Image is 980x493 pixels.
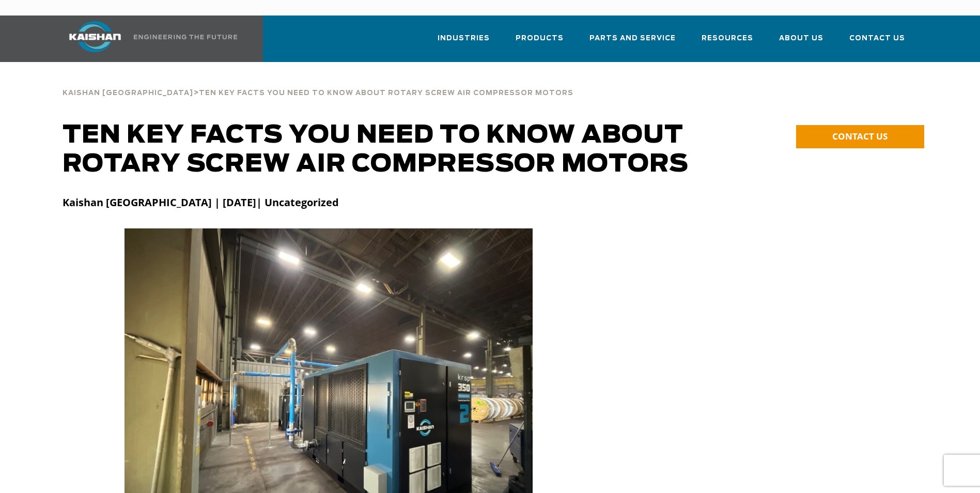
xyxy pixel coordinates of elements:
img: Engineering the future [134,35,237,39]
span: Ten Key Facts You Need to Know About Rotary Screw Air Compressor Motors [199,90,573,97]
a: Ten Key Facts You Need to Know About Rotary Screw Air Compressor Motors [199,88,573,97]
span: Parts and Service [589,33,676,44]
span: CONTACT US [832,130,888,142]
span: Industries [438,33,490,44]
a: Products [516,25,564,60]
img: kaishan logo [56,21,134,52]
a: CONTACT US [796,125,924,148]
span: Kaishan [GEOGRAPHIC_DATA] [63,90,193,97]
span: Contact Us [849,33,905,44]
h1: Ten Key Facts You Need to Know About Rotary Screw Air Compressor Motors [63,121,701,179]
span: About Us [779,33,823,44]
a: Kaishan [GEOGRAPHIC_DATA] [63,88,193,97]
span: Resources [702,33,753,44]
strong: Kaishan [GEOGRAPHIC_DATA] | [DATE]| Uncategorized [63,195,339,209]
a: About Us [779,25,823,60]
a: Industries [438,25,490,60]
a: Parts and Service [589,25,676,60]
a: Kaishan USA [56,16,239,62]
a: Resources [702,25,753,60]
a: Contact Us [849,25,905,60]
div: > [63,78,573,101]
span: Products [516,33,564,44]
